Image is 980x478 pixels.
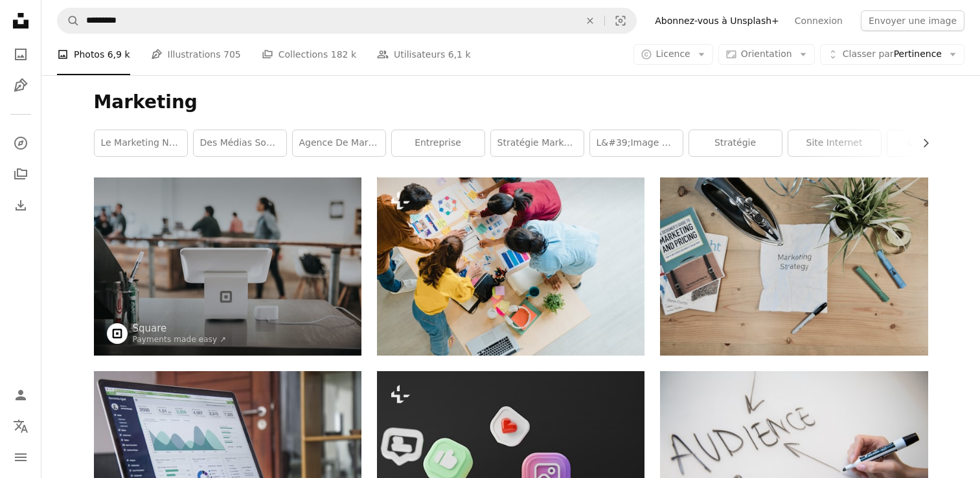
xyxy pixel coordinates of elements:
[820,44,964,65] button: Classer parPertinence
[914,130,928,156] button: faire défiler la liste vers la droite
[689,130,782,156] a: stratégie
[133,322,227,335] a: Square
[94,461,361,472] a: laptop computer on glass-top table
[8,382,34,408] a: Connexion / S’inscrire
[660,177,928,356] img: papier d’impression blanc avec texte de stratégie marketing
[8,413,34,439] button: Langue
[843,48,942,61] span: Pertinence
[377,177,644,356] img: Groupe multiracial de jeunes créatifs en tenue décontractée élégante discutant d’idées de réunion...
[107,323,128,344] img: Accéder au profil de Square
[861,10,964,31] button: Envoyer une image
[8,192,34,218] a: Historique de téléchargement
[392,130,484,156] a: Entreprise
[57,8,637,34] form: Rechercher des visuels sur tout le site
[58,8,80,33] button: Rechercher sur Unsplash
[741,49,792,59] span: Orientation
[8,444,34,470] button: Menu
[633,44,713,65] button: Licence
[590,130,683,156] a: l&#39;image de marque
[787,10,850,31] a: Connexion
[647,10,787,31] a: Abonnez-vous à Unsplash+
[887,130,980,156] a: La publicité
[660,454,928,466] a: personne écrivant sur du papier blanc
[448,47,471,62] span: 6,1 k
[94,177,361,356] img: Moniteur sur le bureau
[843,49,894,59] span: Classer par
[8,73,34,98] a: Illustrations
[491,130,584,156] a: Stratégie marketing
[94,91,928,114] h1: Marketing
[223,47,241,62] span: 705
[656,49,690,59] span: Licence
[718,44,815,65] button: Orientation
[8,41,34,67] a: Photos
[94,260,361,272] a: Moniteur sur le bureau
[293,130,385,156] a: Agence de marketing
[133,335,227,344] a: Payments made easy ↗
[788,130,881,156] a: site Internet
[8,161,34,187] a: Collections
[576,8,604,33] button: Effacer
[377,34,471,75] a: Utilisateurs 6,1 k
[331,47,356,62] span: 182 k
[377,260,644,272] a: Groupe multiracial de jeunes créatifs en tenue décontractée élégante discutant d’idées de réunion...
[151,34,241,75] a: Illustrations 705
[605,8,636,33] button: Recherche de visuels
[262,34,356,75] a: Collections 182 k
[660,260,928,272] a: papier d’impression blanc avec texte de stratégie marketing
[95,130,187,156] a: le marketing numérique
[8,130,34,156] a: Explorer
[194,130,286,156] a: des médias sociaux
